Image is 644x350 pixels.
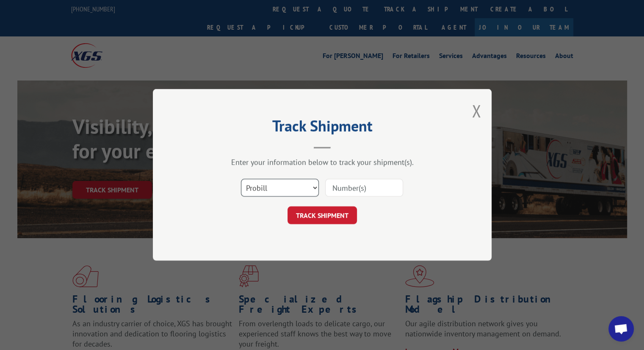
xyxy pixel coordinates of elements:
div: Open chat [608,316,634,342]
div: Enter your information below to track your shipment(s). [195,158,449,167]
input: Number(s) [325,179,403,197]
button: Close modal [472,100,481,122]
button: TRACK SHIPMENT [287,207,357,225]
h2: Track Shipment [195,120,449,136]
